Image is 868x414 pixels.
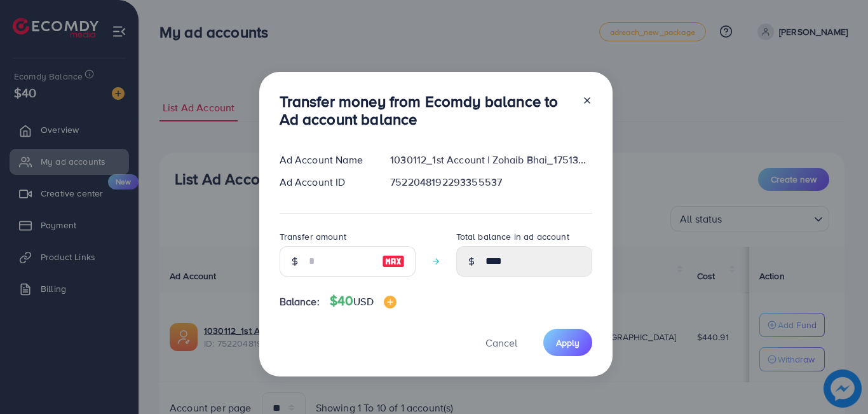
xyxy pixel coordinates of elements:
span: Balance: [280,294,320,309]
label: Total balance in ad account [456,230,569,243]
div: Ad Account ID [269,175,381,190]
h4: $40 [330,293,397,309]
span: USD [353,294,373,308]
img: image [384,296,397,308]
img: image [382,254,405,269]
span: Apply [556,336,580,349]
div: 7522048192293355537 [380,175,602,190]
div: Ad Account Name [269,153,381,167]
span: Cancel [485,336,517,350]
h3: Transfer money from Ecomdy balance to Ad account balance [280,92,572,129]
button: Cancel [470,329,533,356]
button: Apply [543,329,592,356]
label: Transfer amount [280,230,346,243]
div: 1030112_1st Account | Zohaib Bhai_1751363330022 [380,153,602,167]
